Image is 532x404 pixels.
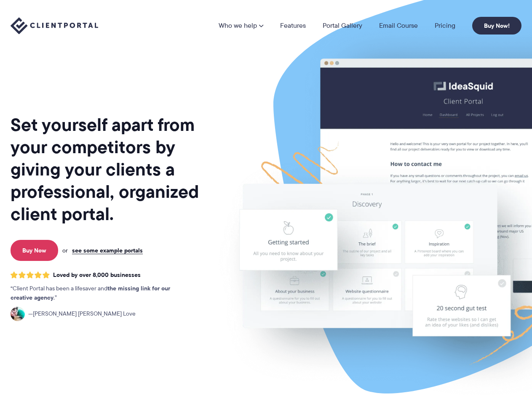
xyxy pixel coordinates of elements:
[62,247,68,254] span: or
[28,309,136,319] span: [PERSON_NAME] [PERSON_NAME] Love
[11,114,215,225] h1: Set yourself apart from your competitors by giving your clients a professional, organized client ...
[379,22,418,29] a: Email Course
[72,247,143,254] a: see some example portals
[11,240,58,261] a: Buy Now
[11,284,187,303] p: Client Portal has been a lifesaver and .
[435,22,455,29] a: Pricing
[472,17,521,35] a: Buy Now!
[219,22,263,29] a: Who we help
[323,22,362,29] a: Portal Gallery
[11,284,170,302] strong: the missing link for our creative agency
[280,22,306,29] a: Features
[53,271,141,279] span: Loved by over 8,000 businesses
